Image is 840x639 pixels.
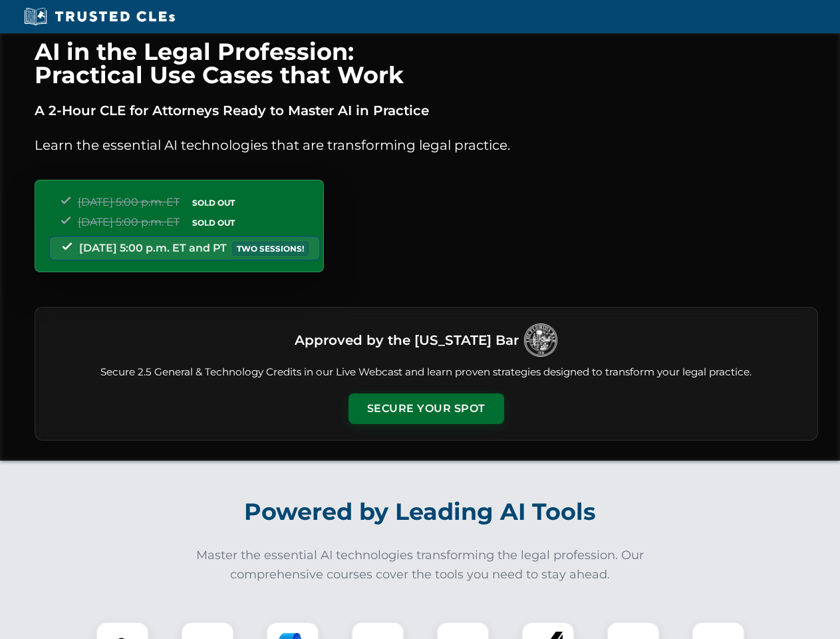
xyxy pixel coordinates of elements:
button: Secure Your Spot [349,393,504,424]
img: Logo [524,323,557,357]
span: [DATE] 5:00 p.m. ET [78,216,180,228]
h2: Powered by Leading AI Tools [52,489,789,535]
h3: Approved by the [US_STATE] Bar [295,328,519,352]
h1: AI in the Legal Profession: Practical Use Cases that Work [35,40,818,87]
span: SOLD OUT [188,216,239,230]
span: SOLD OUT [188,196,239,210]
p: Learn the essential AI technologies that are transforming legal practice. [35,134,818,156]
p: A 2-Hour CLE for Attorneys Ready to Master AI in Practice [35,100,818,121]
p: Secure 2.5 General & Technology Credits in our Live Webcast and learn proven strategies designed ... [51,365,801,380]
span: [DATE] 5:00 p.m. ET [78,196,180,208]
img: Trusted CLEs [20,7,179,27]
p: Master the essential AI technologies transforming the legal profession. Our comprehensive courses... [188,546,653,584]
